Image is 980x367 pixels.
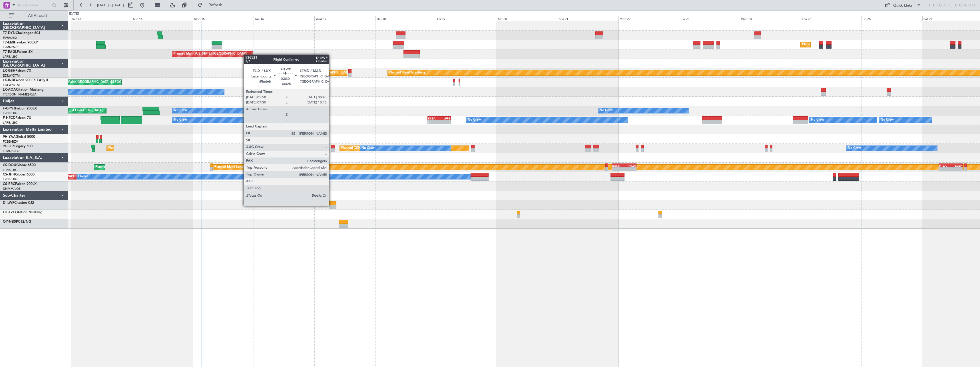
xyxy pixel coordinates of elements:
[939,167,951,171] div: -
[3,201,34,205] a: D-ILWPCitation CJ2
[108,144,198,153] div: Planned Maint [GEOGRAPHIC_DATA] ([GEOGRAPHIC_DATA])
[174,106,187,115] div: No Crew
[3,116,31,120] a: F-HECDFalcon 7X
[3,163,16,167] span: CS-DOU
[17,1,50,9] input: Trip Number
[3,182,37,186] a: CS-RRCFalcon 900LX
[3,50,33,54] a: T7-EAGLFalcon 8X
[3,145,33,148] a: 9H-LPZLegacy 500
[811,116,824,124] div: No Crew
[3,163,36,167] a: CS-DOUGlobal 6500
[95,163,185,171] div: Planned Maint [GEOGRAPHIC_DATA] ([GEOGRAPHIC_DATA])
[428,120,439,124] div: -
[3,31,16,35] span: T7-DYN
[3,220,16,224] span: OY-NBS
[3,50,17,54] span: T7-EAGL
[951,164,962,167] div: EGLF
[3,88,44,91] a: LX-AOACitation Mustang
[341,144,422,153] div: Planned [GEOGRAPHIC_DATA] ([GEOGRAPHIC_DATA])
[3,83,20,87] a: EDLW/DTM
[3,116,15,120] span: F-HECD
[305,117,316,120] div: EGGW
[3,55,18,59] a: LFPB/LBG
[3,41,38,44] a: T7-EMIHawker 900XP
[389,69,425,77] div: Planned Maint Nurnberg
[316,117,328,120] div: KSEA
[174,50,247,58] div: Planned Maint [US_STATE] ([GEOGRAPHIC_DATA])
[612,164,624,167] div: EGKK
[3,36,17,40] a: EVRA/RIX
[3,201,14,205] span: D-ILWP
[314,16,375,21] div: Wed 17
[132,16,193,21] div: Sun 14
[939,164,951,167] div: HTZA
[375,16,436,21] div: Thu 18
[439,120,450,124] div: -
[3,88,16,91] span: LX-AOA
[893,3,913,9] div: Quick Links
[204,3,228,7] span: Refresh
[3,69,15,73] span: LX-GBH
[3,69,31,73] a: LX-GBHFalcon 7X
[468,116,481,124] div: No Crew
[3,79,14,82] span: LX-INB
[3,31,40,35] a: T7-DYNChallenger 604
[305,120,316,124] div: -
[802,40,857,49] div: Planned Maint [GEOGRAPHIC_DATA]
[848,144,861,153] div: No Crew
[740,16,801,21] div: Wed 24
[296,69,385,77] div: Planned Maint [GEOGRAPHIC_DATA] ([GEOGRAPHIC_DATA])
[624,164,636,167] div: HTZA
[3,145,14,148] span: 9H-LPZ
[497,16,558,21] div: Sat 20
[3,187,21,191] a: DNMM/LOS
[195,1,229,10] button: Refresh
[71,16,132,21] div: Sat 13
[882,1,924,10] button: Quick Links
[3,135,16,139] span: 9H-YAA
[612,167,624,171] div: -
[3,168,18,172] a: LFPB/LBG
[3,173,35,176] a: CS-JHHGlobal 6000
[679,16,740,21] div: Tue 23
[439,117,450,120] div: LFPB
[3,107,37,110] a: F-GPNJFalcon 900EX
[55,78,145,87] div: Planned Maint [GEOGRAPHIC_DATA] ([GEOGRAPHIC_DATA])
[6,11,62,20] button: All Aircraft
[3,41,14,44] span: T7-EMI
[951,167,962,171] div: -
[3,211,15,214] span: OE-FZE
[254,16,314,21] div: Tue 16
[3,92,37,97] a: [PERSON_NAME]/QSA
[3,173,15,176] span: CS-JHH
[3,107,15,110] span: F-GPNJ
[43,106,103,115] div: AOG Maint Paris ([GEOGRAPHIC_DATA])
[3,177,18,181] a: LFPB/LBG
[97,3,124,8] span: [DATE] - [DATE]
[3,182,15,186] span: CS-RRC
[600,106,613,115] div: No Crew
[3,121,18,125] a: LFPB/LBG
[3,73,20,78] a: EDLW/DTM
[3,135,35,139] a: 9H-YAAGlobal 5000
[624,167,636,171] div: -
[428,117,439,120] div: KSEA
[174,116,187,124] div: No Crew
[3,79,48,82] a: LX-INBFalcon 900EX EASy II
[801,16,861,21] div: Thu 25
[618,16,679,21] div: Mon 22
[436,16,497,21] div: Fri 19
[214,163,283,171] div: Planned Maint London ([GEOGRAPHIC_DATA])
[3,211,43,214] a: OE-FZECitation Mustang
[3,220,31,224] a: OY-NBSPC12/NG
[3,139,18,144] a: FCBB/BZV
[69,11,79,16] div: [DATE]
[316,120,328,124] div: -
[558,16,618,21] div: Sun 21
[15,14,60,18] span: All Aircraft
[3,149,19,153] a: LFMD/CEQ
[3,45,20,49] a: LFMN/NCE
[193,16,254,21] div: Mon 15
[861,16,922,21] div: Fri 26
[881,116,894,124] div: No Crew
